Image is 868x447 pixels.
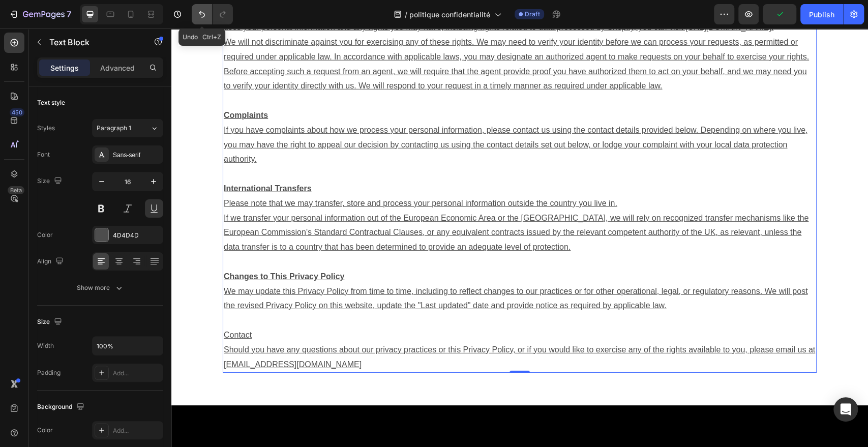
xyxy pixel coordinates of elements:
[329,418,351,431] a: FAQ
[265,418,313,431] a: About Us
[171,28,868,447] iframe: Design area
[37,341,54,350] div: Width
[113,369,161,378] div: Add...
[192,4,233,24] div: Undo/Redo
[113,151,161,160] div: Sans-serif
[37,368,61,377] div: Padding
[833,397,858,422] div: Open Intercom Messenger
[203,418,249,431] a: Products
[368,418,467,431] a: Shipping & Returns
[93,337,163,355] input: Auto
[409,9,490,20] span: politique confidentialité
[37,400,86,414] div: Background
[113,426,161,435] div: Add...
[37,98,65,107] div: Text style
[113,231,161,240] div: 4D4D4D
[92,119,163,137] button: Paragraph 1
[67,8,71,20] p: 7
[37,174,64,188] div: Size
[100,63,135,73] p: Advanced
[50,63,79,73] p: Settings
[49,36,136,48] p: Text Block
[157,418,187,431] a: Home
[800,4,843,24] button: Publish
[484,418,540,431] a: Contact Us
[37,315,64,329] div: Size
[10,108,24,116] div: 450
[37,150,50,159] div: Font
[525,10,540,19] span: Draft
[37,279,163,297] button: Show more
[37,230,53,240] div: Color
[37,426,53,435] div: Color
[809,9,834,20] div: Publish
[8,186,24,194] div: Beta
[37,255,66,269] div: Align
[405,9,407,20] span: /
[97,124,131,133] span: Paragraph 1
[77,283,124,293] div: Show more
[4,4,76,24] button: 7
[37,124,55,133] div: Styles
